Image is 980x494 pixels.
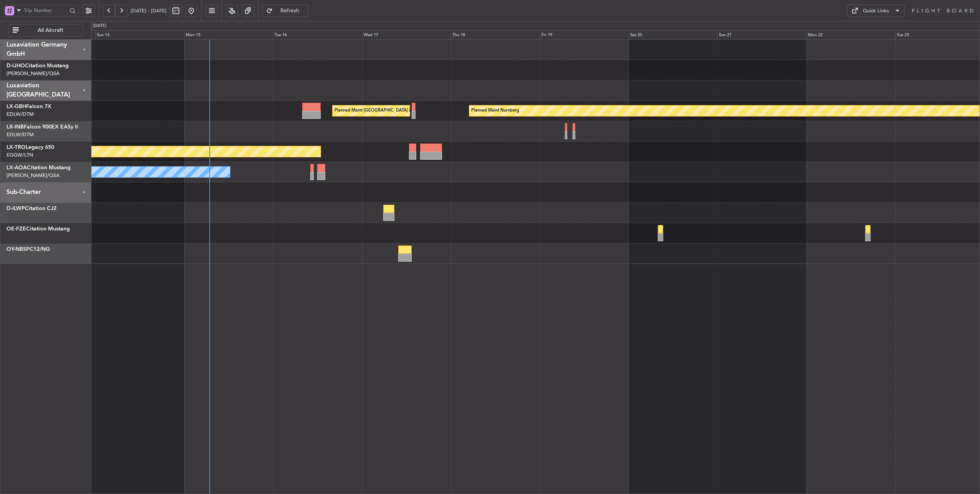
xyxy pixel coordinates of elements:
[93,23,106,29] div: [DATE]
[7,247,26,252] span: OY-NBS
[7,247,50,252] a: OY-NBSPC12/NG
[8,24,83,37] button: All Aircraft
[7,63,25,68] span: D-IJHO
[7,226,70,232] a: OE-FZECitation Mustang
[451,30,540,40] div: Thu 18
[273,30,362,40] div: Tue 16
[717,30,806,40] div: Sun 21
[847,5,905,17] button: Quick Links
[20,28,81,33] span: All Aircraft
[7,70,60,77] a: [PERSON_NAME]/QSA
[7,165,27,170] span: LX-AOA
[131,7,167,14] span: [DATE] - [DATE]
[471,105,519,117] div: Planned Maint Nurnberg
[262,5,308,17] button: Refresh
[7,111,34,118] a: EDLW/DTM
[184,30,273,40] div: Mon 15
[7,145,54,150] a: LX-TROLegacy 650
[95,30,184,40] div: Sun 14
[274,8,306,13] span: Refresh
[7,104,26,109] span: LX-GBH
[7,124,78,130] a: LX-INBFalcon 900EX EASy II
[7,206,25,211] span: D-ILWP
[863,7,889,15] div: Quick Links
[362,30,451,40] div: Wed 17
[629,30,717,40] div: Sat 20
[540,30,629,40] div: Fri 19
[806,30,895,40] div: Mon 22
[7,226,26,232] span: OE-FZE
[7,145,26,150] span: LX-TRO
[24,5,67,16] input: Trip Number
[334,105,455,117] div: Planned Maint [GEOGRAPHIC_DATA] ([GEOGRAPHIC_DATA])
[7,124,24,130] span: LX-INB
[7,165,71,170] a: LX-AOACitation Mustang
[7,152,33,159] a: EGGW/LTN
[7,131,34,138] a: EDLW/DTM
[7,104,51,109] a: LX-GBHFalcon 7X
[7,172,60,179] a: [PERSON_NAME]/QSA
[7,206,56,211] a: D-ILWPCitation CJ2
[7,63,69,68] a: D-IJHOCitation Mustang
